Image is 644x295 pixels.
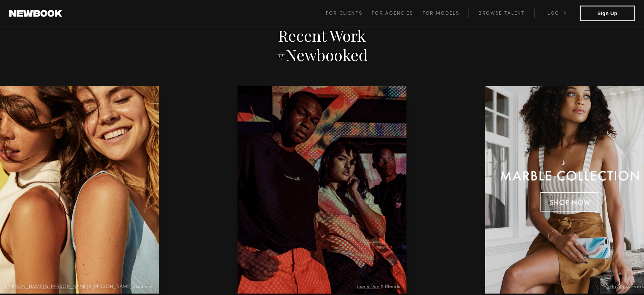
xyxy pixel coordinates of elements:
h2: Recent Work #Newbooked [220,26,424,64]
span: [PERSON_NAME] & [PERSON_NAME] [5,285,88,290]
a: For Models [423,9,469,18]
a: For Clients [326,9,372,18]
button: Sign Up [580,6,635,21]
span: For Agencies [372,11,413,16]
span: For Clients [326,11,362,16]
span: Havilah [610,285,627,290]
a: Browse Talent [469,9,534,18]
span: For Models [423,11,459,16]
span: X [PERSON_NAME] Skincare [5,285,153,290]
a: Log in [534,9,580,18]
span: Jase & Dimi [355,285,381,290]
a: For Agencies [372,9,422,18]
span: X Blends [355,285,400,290]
